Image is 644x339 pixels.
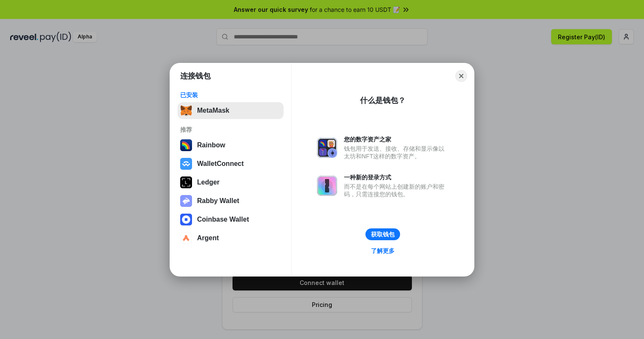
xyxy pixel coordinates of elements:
div: Rainbow [197,141,225,149]
button: MetaMask [178,102,284,119]
div: 您的数字资产之家 [344,136,449,143]
div: 而不是在每个网站上创建新的账户和密码，只需连接您的钱包。 [344,183,449,198]
div: Coinbase Wallet [197,216,249,223]
a: 了解更多 [366,245,400,256]
div: 获取钱包 [371,231,395,238]
div: Argent [197,234,219,242]
div: 一种新的登录方式 [344,174,449,181]
div: 已安装 [180,91,281,99]
img: svg+xml,%3Csvg%20xmlns%3D%22http%3A%2F%2Fwww.w3.org%2F2000%2Fsvg%22%20fill%3D%22none%22%20viewBox... [317,138,337,158]
div: 推荐 [180,126,281,133]
div: WalletConnect [197,160,244,168]
div: MetaMask [197,107,229,114]
div: Ledger [197,179,219,186]
button: 获取钱包 [365,228,400,240]
img: svg+xml,%3Csvg%20fill%3D%22none%22%20height%3D%2233%22%20viewBox%3D%220%200%2035%2033%22%20width%... [180,105,192,117]
button: Argent [178,230,284,247]
img: svg+xml,%3Csvg%20width%3D%22120%22%20height%3D%22120%22%20viewBox%3D%220%200%20120%20120%22%20fil... [180,139,192,151]
button: WalletConnect [178,155,284,172]
div: 什么是钱包？ [360,95,406,106]
img: svg+xml,%3Csvg%20xmlns%3D%22http%3A%2F%2Fwww.w3.org%2F2000%2Fsvg%22%20fill%3D%22none%22%20viewBox... [317,176,337,196]
button: Close [455,70,467,82]
img: svg+xml,%3Csvg%20xmlns%3D%22http%3A%2F%2Fwww.w3.org%2F2000%2Fsvg%22%20fill%3D%22none%22%20viewBox... [180,195,192,207]
img: svg+xml,%3Csvg%20width%3D%2228%22%20height%3D%2228%22%20viewBox%3D%220%200%2028%2028%22%20fill%3D... [180,158,192,170]
img: svg+xml,%3Csvg%20xmlns%3D%22http%3A%2F%2Fwww.w3.org%2F2000%2Fsvg%22%20width%3D%2228%22%20height%3... [180,176,192,188]
img: svg+xml,%3Csvg%20width%3D%2228%22%20height%3D%2228%22%20viewBox%3D%220%200%2028%2028%22%20fill%3D... [180,214,192,225]
div: 钱包用于发送、接收、存储和显示像以太坊和NFT这样的数字资产。 [344,145,449,160]
button: Rabby Wallet [178,193,284,209]
img: svg+xml,%3Csvg%20width%3D%2228%22%20height%3D%2228%22%20viewBox%3D%220%200%2028%2028%22%20fill%3D... [180,232,192,244]
h1: 连接钱包 [180,71,211,81]
button: Rainbow [178,137,284,154]
button: Ledger [178,174,284,191]
div: 了解更多 [371,247,395,255]
div: Rabby Wallet [197,197,239,205]
button: Coinbase Wallet [178,211,284,228]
